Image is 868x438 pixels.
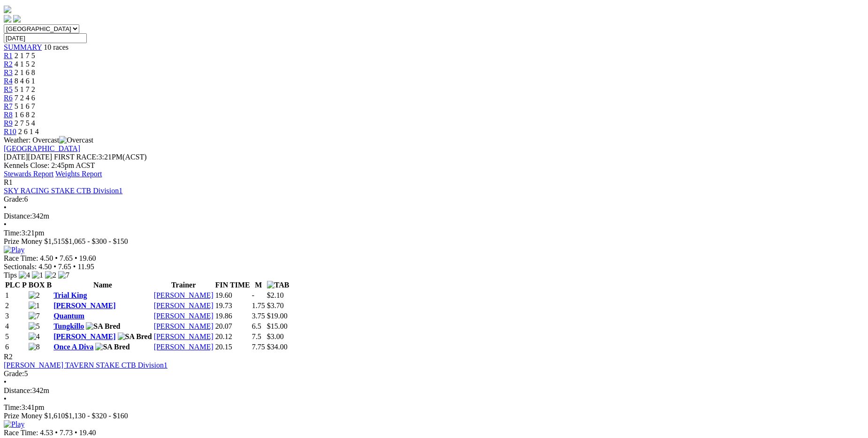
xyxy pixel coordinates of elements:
td: 20.15 [215,342,251,352]
th: Trainer [153,280,214,290]
a: [PERSON_NAME] [154,322,213,330]
a: [PERSON_NAME] [53,302,115,310]
a: R4 [4,77,13,85]
td: 6 [5,342,27,352]
span: • [4,378,7,386]
a: [GEOGRAPHIC_DATA] [4,144,80,152]
div: 6 [4,195,864,204]
span: $3.00 [267,332,284,340]
a: Tungkillo [53,322,84,330]
span: $3.70 [267,302,284,310]
span: R2 [4,60,13,68]
span: 7.65 [58,263,71,271]
span: 7.65 [60,254,73,262]
span: 5 1 6 7 [15,102,35,110]
div: 5 [4,370,864,378]
a: R1 [4,52,13,60]
img: 1 [32,271,43,279]
img: 1 [29,302,40,310]
span: 2 7 5 4 [15,119,35,127]
a: [PERSON_NAME] [53,332,115,340]
span: 1 6 8 2 [15,111,35,119]
span: $34.00 [267,343,288,351]
span: [DATE] [4,153,28,161]
span: • [4,395,7,403]
text: - [252,291,254,299]
span: Distance: [4,386,32,394]
img: logo-grsa-white.png [4,6,11,13]
a: Trial King [53,291,87,299]
span: Sectionals: [4,263,37,271]
span: 8 4 6 1 [15,77,35,85]
span: B [46,281,52,289]
a: R6 [4,94,13,102]
td: 19.73 [215,301,251,310]
a: [PERSON_NAME] [154,291,213,299]
span: Tips [4,271,17,279]
img: SA Bred [95,343,129,351]
img: 2 [29,291,40,300]
td: 19.86 [215,311,251,321]
a: Weights Report [55,170,102,178]
span: R1 [4,178,13,186]
a: R10 [4,128,16,136]
td: 1 [5,291,27,300]
span: • [75,429,77,437]
span: Time: [4,229,22,237]
img: 4 [29,332,40,341]
a: Once A Diva [53,343,93,351]
text: 6.5 [252,322,261,330]
a: Stewards Report [4,170,53,178]
a: R3 [4,68,13,76]
span: 7.73 [60,429,73,437]
span: R2 [4,353,13,361]
span: • [55,429,58,437]
a: R5 [4,85,13,93]
span: BOX [29,281,45,289]
span: $15.00 [267,322,288,330]
text: 1.75 [252,302,265,310]
a: SKY RACING STAKE CTB Division1 [4,187,122,195]
a: R7 [4,102,13,110]
img: 5 [29,322,40,331]
span: Weather: Overcast [4,136,93,144]
span: 19.60 [79,254,96,262]
div: 342m [4,386,864,395]
img: 7 [29,312,40,320]
span: 4.53 [40,429,53,437]
span: 2 1 7 5 [15,52,35,60]
th: M [251,280,266,290]
img: facebook.svg [4,15,11,23]
div: Kennels Close: 2:45pm ACST [4,161,864,170]
td: 19.60 [215,291,251,300]
td: 20.12 [215,332,251,341]
div: 342m [4,212,864,220]
span: • [75,254,77,262]
span: $1,130 - $320 - $160 [65,412,128,420]
span: 5 1 7 2 [15,85,35,93]
div: 3:41pm [4,403,864,412]
a: [PERSON_NAME] TAVERN STAKE CTB Division1 [4,361,168,369]
img: TAB [267,281,289,289]
img: twitter.svg [13,15,21,23]
img: 2 [45,271,56,279]
span: R9 [4,119,13,127]
a: R8 [4,111,13,119]
span: Grade: [4,195,24,203]
span: 19.40 [79,429,96,437]
span: • [4,204,7,211]
a: [PERSON_NAME] [154,332,213,340]
span: 7 2 4 6 [15,94,35,102]
a: [PERSON_NAME] [154,302,213,310]
span: 4 1 5 2 [15,60,35,68]
span: [DATE] [4,153,52,161]
span: $2.10 [267,291,284,299]
img: Overcast [59,136,93,144]
a: Quantum [53,312,84,320]
span: $19.00 [267,312,288,320]
span: • [55,254,58,262]
a: SUMMARY [4,43,42,51]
